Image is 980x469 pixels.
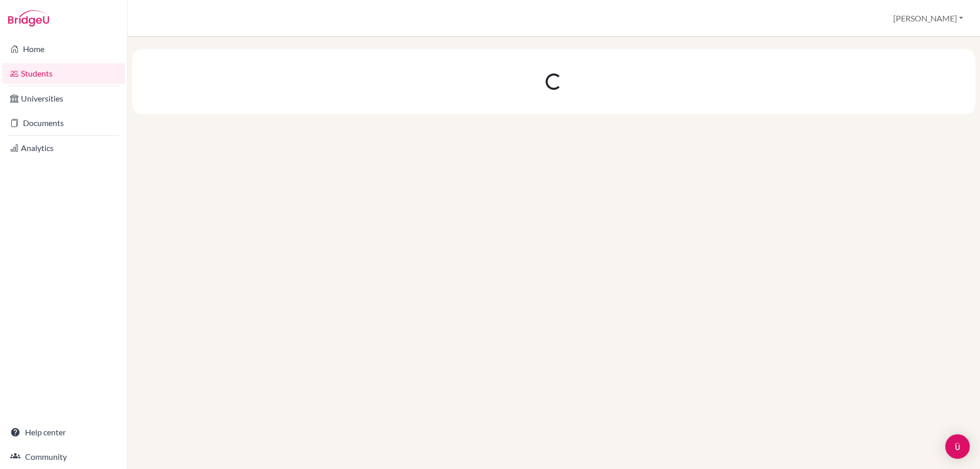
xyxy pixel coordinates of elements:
[2,39,125,59] a: Home
[2,447,125,467] a: Community
[2,63,125,84] a: Students
[945,434,970,459] div: Open Intercom Messenger
[2,138,125,158] a: Analytics
[2,422,125,442] a: Help center
[2,88,125,109] a: Universities
[8,10,49,27] img: Bridge-U
[889,9,968,28] button: [PERSON_NAME]
[2,113,125,133] a: Documents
